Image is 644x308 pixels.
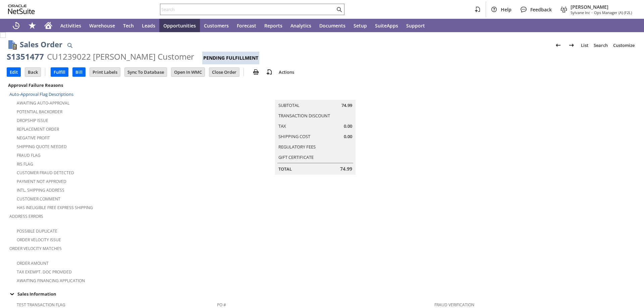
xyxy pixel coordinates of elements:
[90,68,120,76] input: Print Labels
[530,6,552,13] span: Feedback
[125,68,167,76] input: Sync To Database
[51,68,68,76] input: Fulfill
[260,19,286,32] a: Reports
[7,81,214,89] div: Approval Failure Reasons
[354,22,367,29] span: Setup
[278,123,286,129] a: Tax
[202,52,259,64] div: Pending Fulfillment
[142,22,155,29] span: Leads
[204,22,229,29] span: Customers
[278,133,310,139] a: Shipping Cost
[233,19,260,32] a: Forecast
[159,19,200,32] a: Opportunities
[341,102,352,109] span: 74.99
[319,22,345,29] span: Documents
[610,40,637,51] a: Customize
[434,302,474,308] a: Fraud Verification
[24,19,40,32] div: Shortcuts
[17,144,67,149] a: Shipping Quote Needed
[406,22,425,29] span: Support
[17,118,48,123] a: Dropship Issue
[44,21,52,29] svg: Home
[217,302,226,308] a: PO #
[554,41,562,49] img: Previous
[17,109,62,115] a: Potential Backorder
[17,126,59,132] a: Replacement Order
[252,68,260,76] img: print.svg
[265,68,273,76] img: add-record.svg
[163,22,196,29] span: Opportunities
[60,22,81,29] span: Activities
[7,68,20,76] input: Edit
[47,51,194,62] div: CU1239022 [PERSON_NAME] Customer
[8,5,35,14] svg: logo
[237,22,256,29] span: Forecast
[278,154,314,160] a: Gift Certificate
[571,4,632,10] span: [PERSON_NAME]
[17,187,64,193] a: Intl. Shipping Address
[578,40,591,51] a: List
[40,19,56,32] a: Home
[17,179,66,184] a: Payment not approved
[25,68,41,76] input: Back
[17,152,41,158] a: Fraud Flag
[20,39,62,50] h1: Sales Order
[375,22,398,29] span: SuiteApps
[335,5,343,13] svg: Search
[209,68,239,76] input: Close Order
[344,133,352,140] span: 0.00
[9,213,43,219] a: Address Errors
[12,21,20,29] svg: Recent Records
[17,278,85,284] a: Awaiting Financing Application
[28,21,36,29] svg: Shortcuts
[264,22,282,29] span: Reports
[568,41,576,49] img: Next
[171,68,205,76] input: Open In WMC
[17,100,69,106] a: Awaiting Auto-Approval
[7,290,635,298] div: Sales Information
[138,19,159,32] a: Leads
[17,196,60,202] a: Customer Comment
[17,237,61,243] a: Order Velocity Issue
[17,269,72,275] a: Tax Exempt. Doc Provided
[17,135,50,141] a: Negative Profit
[278,144,316,150] a: Regulatory Fees
[594,10,632,15] span: Ops Manager (A) (F2L)
[89,22,115,29] span: Warehouse
[591,10,593,15] span: -
[119,19,138,32] a: Tech
[9,91,73,97] a: Auto-Approval Flag Descriptions
[278,113,330,119] a: Transaction Discount
[501,6,512,13] span: Help
[17,228,57,234] a: Possible Duplicate
[278,102,300,108] a: Subtotal
[123,22,134,29] span: Tech
[402,19,429,32] a: Support
[315,19,350,32] a: Documents
[286,19,315,32] a: Analytics
[17,260,49,266] a: Order Amount
[66,41,74,49] img: Quick Find
[290,22,311,29] span: Analytics
[7,51,44,62] div: S1351477
[17,170,74,176] a: Customer Fraud Detected
[278,166,292,172] a: Total
[200,19,233,32] a: Customers
[17,302,65,308] a: Test Transaction Flag
[7,290,637,298] td: Sales Information
[17,161,33,167] a: RIS flag
[276,69,297,75] a: Actions
[344,123,352,129] span: 0.00
[160,5,335,13] input: Search
[571,10,590,15] span: Sylvane Inc
[350,19,371,32] a: Setup
[371,19,402,32] a: SuiteApps
[9,246,62,251] a: Order Velocity Matches
[340,166,352,172] span: 74.99
[73,68,85,76] input: Bill
[8,19,24,32] a: Recent Records
[17,205,93,210] a: Has Ineligible Free Express Shipping
[591,40,610,51] a: Search
[275,89,356,100] caption: Summary
[56,19,85,32] a: Activities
